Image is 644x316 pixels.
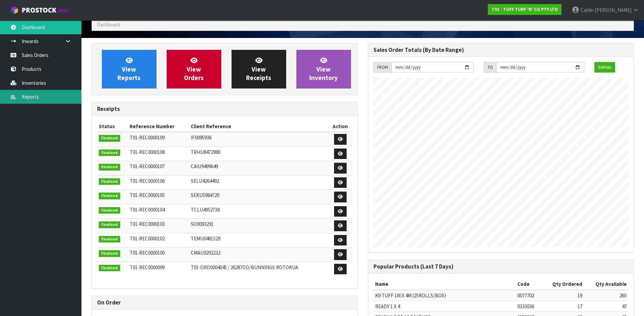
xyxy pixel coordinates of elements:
[97,21,120,28] span: Dashboard
[99,164,120,171] span: Finalised
[373,62,391,73] div: FROM
[130,206,165,213] span: T01-REC0000104
[191,192,219,198] span: SEKU5984720
[99,135,120,142] span: Finalised
[189,121,329,132] th: Client Reference
[246,56,271,82] span: View Receipts
[99,178,120,185] span: Finalised
[97,299,352,306] h3: On Order
[584,290,628,301] td: 265
[130,264,165,271] span: T01-REC0000099
[130,178,165,184] span: T01-REC0000106
[373,290,516,301] td: K9 TUFF 1M X 4M (25ROLLS/BOX)
[102,50,157,88] a: ViewReports
[99,250,120,257] span: Finalised
[130,134,165,141] span: T01-REC0000109
[99,207,120,214] span: Finalised
[541,290,584,301] td: 19
[99,265,120,272] span: Finalised
[191,235,220,242] span: TEMU0481529
[99,150,120,156] span: Finalised
[484,62,496,73] div: TO
[232,50,286,88] a: ViewReceipts
[516,290,541,301] td: 0077702
[373,47,629,53] h3: Sales Order Totals (By Date Range)
[541,279,584,290] th: Qty Ordered
[184,56,204,82] span: View Orders
[191,221,214,227] span: SO0093291
[584,279,628,290] th: Qty Available
[130,163,165,170] span: T01-REC0000107
[191,163,218,170] span: CAIU9499649
[130,192,165,198] span: T01-REC0000105
[191,206,220,213] span: TCLU4952738
[10,6,19,14] img: cube-alt.png
[584,301,628,312] td: 47
[22,6,56,15] span: ProStock
[117,56,141,82] span: View Reports
[373,279,516,290] th: Name
[516,301,541,312] td: 0333036
[595,7,631,13] span: [PERSON_NAME]
[594,62,615,73] button: Refresh
[191,149,220,155] span: TRHU8472980
[99,221,120,228] span: Finalised
[130,221,165,227] span: T01-REC0000103
[191,264,298,271] span: T01-ORD0004045 / 26287DD/BUNNINGS ROTORUA
[58,7,68,14] small: WMS
[492,6,558,12] strong: T01 - TUFF TURF 'N' CO PTY LTD
[516,279,541,290] th: Code
[373,301,516,312] td: READY 1 X 4
[581,7,594,13] span: Caitlin
[191,134,211,141] span: IF0095936
[309,56,338,82] span: View Inventory
[128,121,189,132] th: Reference Number
[130,250,165,256] span: T01-REC0000100
[541,301,584,312] td: 17
[191,250,220,256] span: CMAU9292232
[130,149,165,155] span: T01-REC0000108
[97,121,128,132] th: Status
[329,121,352,132] th: Action
[99,236,120,243] span: Finalised
[191,178,219,184] span: SELU4264492
[167,50,221,88] a: ViewOrders
[130,235,165,242] span: T01-REC0000102
[97,106,352,112] h3: Receipts
[99,193,120,199] span: Finalised
[296,50,351,88] a: ViewInventory
[373,263,629,270] h3: Popular Products (Last 7 Days)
